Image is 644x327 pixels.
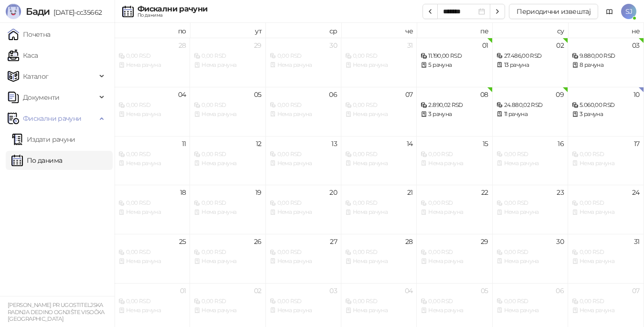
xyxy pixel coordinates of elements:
[266,38,341,87] td: 2025-07-30
[341,38,417,87] td: 2025-07-31
[493,23,568,38] th: су
[407,189,413,196] div: 21
[421,306,488,315] div: Нема рачуна
[8,25,51,44] a: Почетна
[345,257,412,266] div: Нема рачуна
[421,110,488,119] div: 3 рачуна
[194,159,261,168] div: Нема рачуна
[270,297,337,306] div: 0,00 RSD
[556,287,564,294] div: 06
[345,159,412,168] div: Нема рачуна
[421,61,488,70] div: 5 рачуна
[509,4,598,19] button: Периодични извештај
[496,61,564,70] div: 13 рачуна
[493,38,568,87] td: 2025-08-02
[254,287,262,294] div: 02
[26,6,50,17] span: Бади
[493,234,568,283] td: 2025-08-30
[118,159,186,168] div: Нема рачуна
[270,248,337,257] div: 0,00 RSD
[270,61,337,70] div: Нема рачуна
[572,61,639,70] div: 8 рачуна
[194,101,261,110] div: 0,00 RSD
[182,140,186,147] div: 11
[417,234,492,283] td: 2025-08-29
[632,287,640,294] div: 07
[421,101,488,110] div: 2.890,02 RSD
[270,208,337,217] div: Нема рачуна
[568,38,644,87] td: 2025-08-03
[632,189,640,196] div: 24
[256,140,262,147] div: 12
[572,110,639,119] div: 3 рачуна
[23,109,81,128] span: Фискални рачуни
[118,110,186,119] div: Нема рачуна
[194,257,261,266] div: Нема рачуна
[194,208,261,217] div: Нема рачуна
[634,140,640,147] div: 17
[341,87,417,136] td: 2025-08-07
[496,52,564,61] div: 27.486,00 RSD
[194,61,261,70] div: Нема рачуна
[496,110,564,119] div: 11 рачуна
[180,189,186,196] div: 18
[572,150,639,159] div: 0,00 RSD
[634,238,640,245] div: 31
[8,302,105,322] small: [PERSON_NAME] PR UGOSTITELJSKA RADNJA DEDINO OGNJIŠTE VISOČKA [GEOGRAPHIC_DATA]
[137,13,207,18] div: По данима
[118,199,186,208] div: 0,00 RSD
[345,248,412,257] div: 0,00 RSD
[341,136,417,185] td: 2025-08-14
[115,234,190,283] td: 2025-08-25
[496,297,564,306] div: 0,00 RSD
[8,46,38,65] a: Каса
[633,91,640,98] div: 10
[572,208,639,217] div: Нема рачуна
[329,91,337,98] div: 06
[493,185,568,234] td: 2025-08-23
[6,4,21,19] img: Logo
[341,23,417,38] th: че
[341,185,417,234] td: 2025-08-21
[190,38,265,87] td: 2025-07-29
[496,101,564,110] div: 24.880,02 RSD
[345,110,412,119] div: Нема рачуна
[254,42,262,49] div: 29
[483,140,488,147] div: 15
[345,297,412,306] div: 0,00 RSD
[496,159,564,168] div: Нема рачуна
[572,297,639,306] div: 0,00 RSD
[254,91,262,98] div: 05
[405,91,413,98] div: 07
[115,136,190,185] td: 2025-08-11
[11,151,62,170] a: По данима
[266,87,341,136] td: 2025-08-06
[270,159,337,168] div: Нема рачуна
[496,248,564,257] div: 0,00 RSD
[493,136,568,185] td: 2025-08-16
[496,150,564,159] div: 0,00 RSD
[482,42,488,49] div: 01
[270,306,337,315] div: Нема рачуна
[345,61,412,70] div: Нема рачуна
[556,238,564,245] div: 30
[254,238,262,245] div: 26
[180,287,186,294] div: 01
[345,101,412,110] div: 0,00 RSD
[345,199,412,208] div: 0,00 RSD
[421,150,488,159] div: 0,00 RSD
[572,257,639,266] div: Нема рачуна
[345,306,412,315] div: Нема рачуна
[23,67,49,86] span: Каталог
[417,38,492,87] td: 2025-08-01
[23,88,59,107] span: Документи
[118,61,186,70] div: Нема рачуна
[421,257,488,266] div: Нема рачуна
[270,110,337,119] div: Нема рачуна
[190,234,265,283] td: 2025-08-26
[568,185,644,234] td: 2025-08-24
[493,87,568,136] td: 2025-08-09
[194,297,261,306] div: 0,00 RSD
[266,234,341,283] td: 2025-08-27
[417,87,492,136] td: 2025-08-08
